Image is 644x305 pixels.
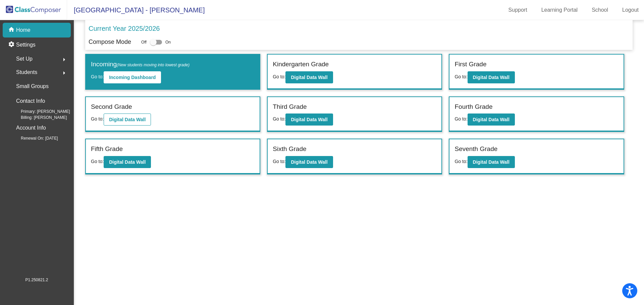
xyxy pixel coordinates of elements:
span: Renewal On: [DATE] [10,135,58,141]
button: Digital Data Wall [104,113,151,126]
a: Learning Portal [536,5,583,15]
span: Go to: [454,74,467,79]
label: Third Grade [273,102,307,112]
p: Small Groups [16,82,49,91]
span: Go to: [91,116,104,122]
span: Primary: [PERSON_NAME] [10,108,70,115]
a: Logout [617,5,644,15]
button: Digital Data Wall [468,113,515,126]
span: Go to: [273,74,285,79]
p: Home [16,26,31,34]
p: Compose Mode [89,37,131,47]
button: Digital Data Wall [285,156,333,168]
button: Incoming Dashboard [104,71,161,83]
span: Go to: [454,159,467,164]
button: Digital Data Wall [468,156,515,168]
label: Incoming [91,60,190,69]
span: Go to: [454,116,467,122]
span: Off [141,39,147,45]
b: Digital Data Wall [109,117,146,122]
b: Digital Data Wall [473,75,509,80]
a: Support [503,5,533,15]
b: Digital Data Wall [291,75,327,80]
b: Digital Data Wall [109,159,146,165]
a: School [586,5,613,15]
mat-icon: arrow_right [60,56,68,64]
p: Current Year 2025/2026 [89,23,160,33]
label: Fourth Grade [454,102,492,112]
span: (New students moving into lowest grade) [117,63,190,67]
button: Digital Data Wall [285,113,333,126]
span: Go to: [91,159,104,164]
label: Fifth Grade [91,144,123,154]
span: Go to: [91,74,104,79]
label: First Grade [454,60,486,69]
button: Digital Data Wall [468,71,515,83]
span: Billing: [PERSON_NAME] [10,115,67,121]
mat-icon: arrow_right [60,69,68,77]
span: Students [16,68,37,77]
mat-icon: settings [8,41,16,49]
b: Digital Data Wall [473,117,509,122]
label: Seventh Grade [454,144,497,154]
b: Digital Data Wall [291,159,327,165]
b: Digital Data Wall [473,159,509,165]
mat-icon: home [8,26,16,34]
label: Sixth Grade [273,144,306,154]
span: On [165,39,171,45]
span: [GEOGRAPHIC_DATA] - [PERSON_NAME] [67,5,205,15]
button: Digital Data Wall [285,71,333,83]
p: Contact Info [16,96,45,106]
span: Go to: [273,116,285,122]
p: Account Info [16,123,46,133]
label: Second Grade [91,102,132,112]
b: Incoming Dashboard [109,75,156,80]
span: Set Up [16,54,33,64]
p: Settings [16,41,36,49]
span: Go to: [273,159,285,164]
button: Digital Data Wall [104,156,151,168]
label: Kindergarten Grade [273,60,329,69]
b: Digital Data Wall [291,117,327,122]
